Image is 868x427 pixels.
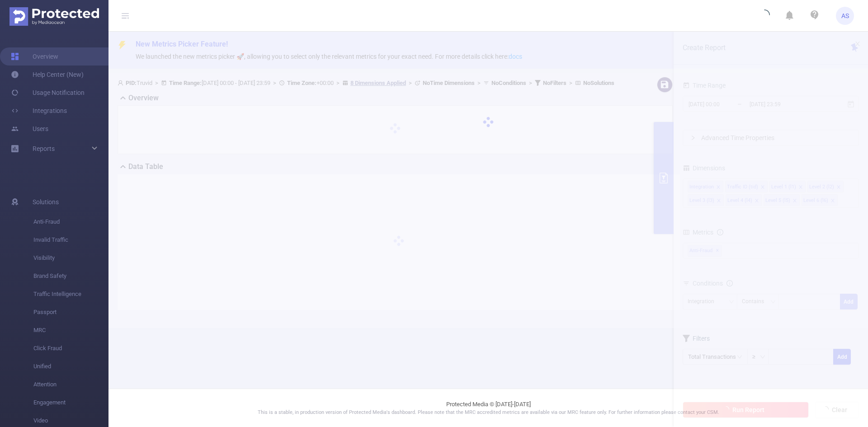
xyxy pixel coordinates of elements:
[33,193,59,211] span: Solutions
[33,213,108,231] span: Anti-Fraud
[11,66,84,84] a: Help Center (New)
[108,389,868,427] footer: Protected Media © [DATE]-[DATE]
[11,84,85,102] a: Usage Notification
[841,7,849,25] span: AS
[11,47,58,66] a: Overview
[131,409,845,417] p: This is a stable, in production version of Protected Media's dashboard. Please note that the MRC ...
[33,303,108,321] span: Passport
[11,102,67,120] a: Integrations
[33,339,108,357] span: Click Fraud
[33,249,108,267] span: Visibility
[33,375,108,394] span: Attention
[759,9,770,22] i: icon: loading
[33,145,55,152] span: Reports
[33,140,55,158] a: Reports
[33,267,108,285] span: Brand Safety
[11,120,48,138] a: Users
[33,394,108,412] span: Engagement
[33,231,108,249] span: Invalid Traffic
[33,285,108,303] span: Traffic Intelligence
[33,357,108,375] span: Unified
[9,7,99,26] img: Protected Media
[33,321,108,339] span: MRC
